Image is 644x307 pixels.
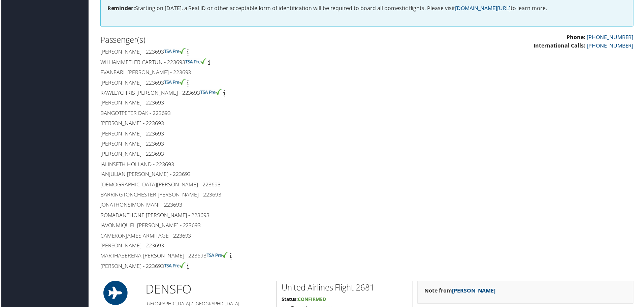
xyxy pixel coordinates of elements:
[99,48,362,56] h4: [PERSON_NAME] - 223693
[99,182,362,189] h4: [DEMOGRAPHIC_DATA][PERSON_NAME] - 223693
[99,161,362,168] h4: Jalinseth Holland - 223693
[99,141,362,148] h4: [PERSON_NAME] - 223693
[106,4,628,13] p: Starting on [DATE], a Real ID or other acceptable form of identification will be required to boar...
[282,283,408,295] h2: United Airlines Flight 2681
[99,253,362,260] h4: Marthaserena [PERSON_NAME] - 223693
[298,297,326,304] span: Confirmed
[185,59,206,65] img: tsa-precheck.png
[425,288,496,296] strong: Note from
[163,79,185,85] img: tsa-precheck.png
[99,69,362,76] h4: Evanearl [PERSON_NAME] - 223693
[99,264,362,271] h4: [PERSON_NAME] - 223693
[163,48,185,54] img: tsa-precheck.png
[99,79,362,87] h4: [PERSON_NAME] - 223693
[99,130,362,138] h4: [PERSON_NAME] - 223693
[99,59,362,66] h4: Williammetler Cartun - 223693
[99,243,362,250] h4: [PERSON_NAME] - 223693
[588,42,635,50] a: [PHONE_NUMBER]
[206,253,228,259] img: tsa-precheck.png
[456,4,512,12] a: [DOMAIN_NAME][URL]
[200,89,222,95] img: tsa-precheck.png
[568,34,587,41] strong: Phone:
[99,110,362,117] h4: Bangotpeter Dak - 223693
[535,42,587,50] strong: International Calls:
[163,264,185,270] img: tsa-precheck.png
[99,99,362,107] h4: [PERSON_NAME] - 223693
[99,151,362,158] h4: [PERSON_NAME] - 223693
[453,288,496,296] a: [PERSON_NAME]
[99,171,362,179] h4: Ianjulian [PERSON_NAME] - 223693
[99,192,362,199] h4: Barringtonchester [PERSON_NAME] - 223693
[99,89,362,97] h4: Rawleychris [PERSON_NAME] - 223693
[282,297,298,304] strong: Status:
[145,282,271,299] h1: DEN SFO
[106,4,134,12] strong: Reminder:
[99,233,362,240] h4: Cameronjames Armitage - 223693
[99,34,362,46] h2: Passenger(s)
[99,202,362,209] h4: Jonathonsimon Mani - 223693
[99,120,362,127] h4: [PERSON_NAME] - 223693
[588,34,635,41] a: [PHONE_NUMBER]
[99,212,362,220] h4: Romadanthone [PERSON_NAME] - 223693
[99,222,362,230] h4: Javonmiquel [PERSON_NAME] - 223693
